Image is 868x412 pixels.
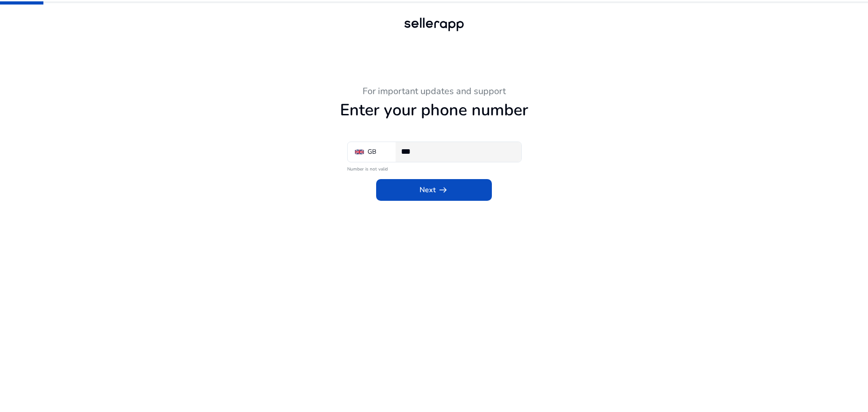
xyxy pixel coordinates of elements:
span: arrow_right_alt [438,185,448,195]
h3: For important updates and support [185,86,683,97]
mat-error: Number is not valid [347,163,521,173]
span: Next [420,185,448,195]
div: GB [368,147,376,157]
h1: Enter your phone number [185,100,683,120]
button: Nextarrow_right_alt [376,179,492,201]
